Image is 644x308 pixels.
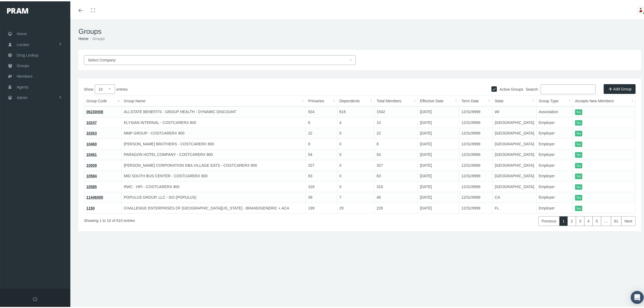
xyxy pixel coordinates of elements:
[306,105,337,116] td: 924
[418,201,459,212] td: [DATE]
[631,290,644,303] div: Open Intercom Messenger
[418,137,459,148] td: [DATE]
[86,119,97,123] a: 10247
[575,162,582,167] itemstyle: Yes
[86,130,97,134] a: 10263
[418,148,459,159] td: [DATE]
[493,180,537,191] td: [GEOGRAPHIC_DATA]
[537,94,573,105] th: Group Type: activate to sort column ascending
[374,127,418,137] td: 22
[84,94,122,105] th: Group Code: activate to sort column descending
[86,194,103,198] a: 11446000
[337,191,374,202] td: 7
[88,57,116,61] span: Select Company
[121,127,306,137] td: MMP GROUP - COSTCARERX 800
[374,105,418,116] td: 1542
[459,94,493,105] th: Term Date: activate to sort column ascending
[306,116,337,127] td: 6
[621,215,636,225] a: Next
[337,137,374,148] td: 0
[337,94,374,105] th: Dependents: activate to sort column ascending
[337,148,374,159] td: 0
[337,105,374,116] td: 618
[459,180,493,191] td: 12/31/9999
[601,215,611,225] a: …
[459,201,493,212] td: 12/31/9999
[537,169,573,180] td: Employer
[17,27,27,38] span: Home
[559,215,568,225] a: 1
[493,148,537,159] td: [GEOGRAPHIC_DATA]
[459,191,493,202] td: 12/31/9999
[121,169,306,180] td: MID SOUTH BUS CENTER - COSTCARERX 800
[7,7,28,12] img: PRAM_20_x_78.png
[86,205,95,209] a: 1150
[604,83,636,93] a: Add Group
[337,169,374,180] td: 0
[493,116,537,127] td: [GEOGRAPHIC_DATA]
[418,159,459,169] td: [DATE]
[493,137,537,148] td: [GEOGRAPHIC_DATA]
[526,83,596,93] label: Search:
[121,191,306,202] td: POPULUS GROUP, LLC - GO (POPULUS)
[459,127,493,137] td: 12/31/9999
[306,127,337,137] td: 22
[374,169,418,180] td: 63
[584,215,593,225] a: 4
[374,201,418,212] td: 228
[374,159,418,169] td: 327
[374,116,418,127] td: 10
[459,169,493,180] td: 12/31/9999
[17,49,38,59] span: Drug Lookup
[537,201,573,212] td: Employer
[418,169,459,180] td: [DATE]
[575,151,582,156] itemstyle: Yes
[121,116,306,127] td: ELYSIAN INTERNAL - COSTCARERX 800
[541,83,596,93] input: Search:
[86,162,97,166] a: 10509
[121,94,306,105] th: Group Name: activate to sort column ascending
[306,94,337,105] th: Primaries: activate to sort column ascending
[575,140,582,146] itemstyle: Yes
[418,180,459,191] td: [DATE]
[459,137,493,148] td: 12/31/9999
[493,169,537,180] td: [GEOGRAPHIC_DATA]
[121,137,306,148] td: [PERSON_NAME] BROTHERS - COSTCARERX 800
[537,127,573,137] td: Employer
[374,137,418,148] td: 8
[493,127,537,137] td: [GEOGRAPHIC_DATA]
[497,85,523,91] label: Active Groups
[418,94,459,105] th: Effective Date: activate to sort column ascending
[78,26,641,34] h1: Groups
[17,38,29,48] span: Locator
[17,81,29,91] span: Agents
[593,215,601,225] a: 5
[537,105,573,116] td: Association
[575,172,582,178] itemstyle: Yes
[575,129,582,135] itemstyle: Yes
[121,201,306,212] td: CHALLENGE ENTERPRISES OF [GEOGRAPHIC_DATA][US_STATE] - BRAND/GENERIC + ACA
[306,137,337,148] td: 8
[95,83,115,93] select: Showentries
[537,137,573,148] td: Employer
[84,83,360,93] label: Show entries
[374,94,418,105] th: Total Members: activate to sort column ascending
[575,204,582,210] itemstyle: Yes
[459,116,493,127] td: 12/31/9999
[78,35,88,40] a: Home
[17,59,29,70] span: Groups
[337,116,374,127] td: 4
[306,201,337,212] td: 199
[374,191,418,202] td: 46
[121,105,306,116] td: ALLSTATE BENEFITS - GROUP HEALTH - DYNAMIC DISCOUNT
[121,159,306,169] td: [PERSON_NAME] CORPORATION DBA VILLAGE EATS - COSTCARERX 800
[459,159,493,169] td: 12/31/9999
[86,151,97,155] a: 10461
[575,194,582,199] itemstyle: Yes
[306,148,337,159] td: 54
[121,180,306,191] td: RWC - HPI - COSTCARERX 800
[611,215,622,225] a: 61
[86,183,97,188] a: 10585
[374,180,418,191] td: 318
[306,180,337,191] td: 318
